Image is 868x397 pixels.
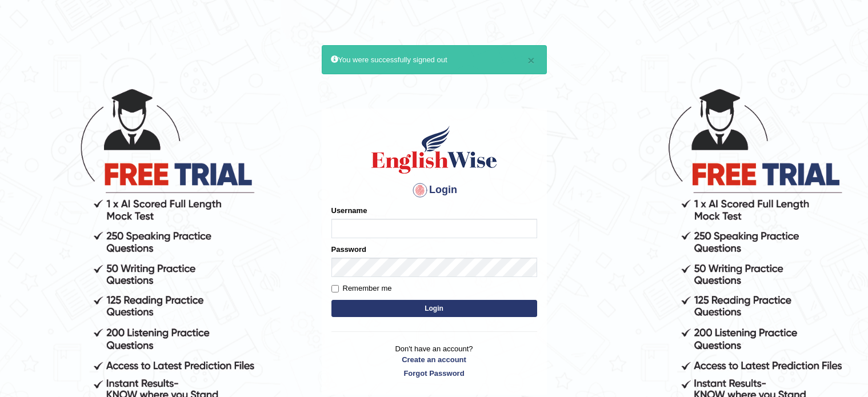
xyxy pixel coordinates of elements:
img: Logo of English Wise sign in for intelligent practice with AI [369,124,499,175]
button: Login [331,300,537,317]
a: Create an account [331,354,537,365]
a: Forgot Password [331,368,537,379]
div: You were successfully signed out [322,45,547,74]
h4: Login [331,181,537,199]
label: Remember me [331,283,392,294]
label: Username [331,205,367,216]
button: × [527,54,534,66]
input: Remember me [331,285,339,292]
p: Don't have an account? [331,343,537,379]
label: Password [331,244,366,255]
